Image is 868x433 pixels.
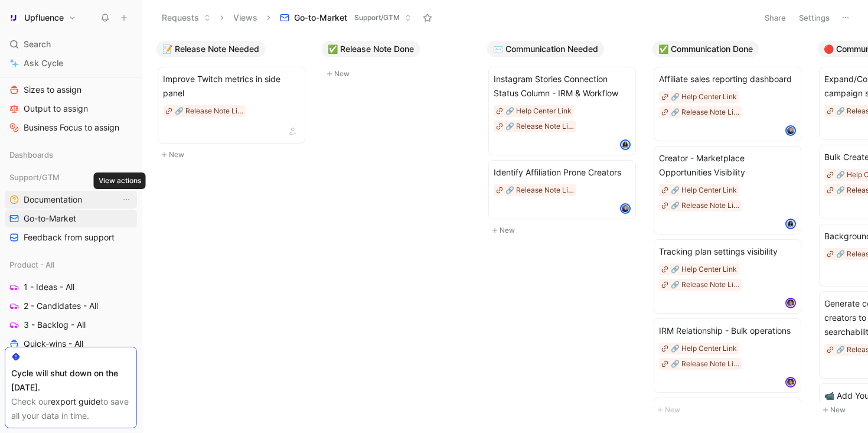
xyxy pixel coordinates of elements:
img: avatar [787,126,795,135]
img: avatar [787,220,795,228]
a: 3 - Backlog - All [5,316,137,334]
div: ✉️ Communication NeededNew [482,35,648,243]
span: ✉️ Communication Needed [493,43,598,55]
button: Share [759,9,791,26]
div: Cycle will shut down on the [DATE]. [11,366,130,395]
button: 📝 Release Note Needed [156,41,265,57]
button: Views [228,9,263,27]
span: Feedback from support [24,232,115,243]
span: 3 - Backlog - All [24,319,86,331]
a: export guide [51,396,100,406]
div: 🔗 Release Note Link [175,105,243,117]
div: 🔗 Help Center Link [671,184,737,196]
span: Identify Affiliation Prone Creators [494,165,631,180]
a: Instagram Stories Connection Status Column - IRM & Workflow🔗 Help Center Link🔗 Release Note Linka... [488,67,636,155]
div: Product - All [5,256,137,274]
button: New [156,148,312,162]
div: 🔗 Help Center Link [671,263,737,275]
div: Search [5,35,137,53]
button: Settings [794,9,835,26]
a: Ask Cycle [5,54,137,72]
img: avatar [787,378,795,386]
span: Go-to-Market [294,12,347,24]
a: IRM Relationship - Bulk operations🔗 Help Center Link🔗 Release Note Linkavatar [654,318,801,393]
button: ✅ Release Note Done [322,41,420,57]
a: Go-to-Market [5,210,137,227]
a: Business Focus to assign [5,119,137,136]
div: 📝 Release Note NeededNew [152,35,317,168]
span: Improve Twitch metrics in side panel [163,72,300,100]
div: Dashboards [5,146,137,167]
a: Improve Twitch metrics in side panel🔗 Release Note Link [158,67,305,144]
span: Documentation [24,194,82,206]
span: 📝 Release Note Needed [162,43,259,55]
div: 🔗 Release Note Link [671,279,739,291]
img: avatar [621,204,629,213]
span: Support/GTM [354,12,400,24]
div: 🔗 Release Note Link [671,106,739,118]
span: Product - All [9,259,54,271]
div: 🔗 Help Center Link [505,105,572,117]
a: Affiliate sales reporting dashboard🔗 Help Center Link🔗 Release Note Linkavatar [654,67,801,141]
div: Product - All1 - Ideas - All2 - Candidates - All3 - Backlog - AllQuick-wins - AllConception - All... [5,256,137,428]
button: ✉️ Communication Needed [487,41,604,57]
div: 🔗 Help Center Link [671,91,737,103]
button: Requests [156,9,216,27]
div: Check our to save all your data in time. [11,395,130,423]
span: Creator - Marketplace Opportunities Visibility [659,151,796,180]
a: Quick-wins - All [5,335,137,353]
button: UpfluenceUpfluence [5,9,79,26]
span: Search [24,37,51,51]
div: Support/GTM [5,168,137,186]
span: Instagram Stories Connection Status Column - IRM & Workflow [494,72,631,100]
img: avatar [787,299,795,307]
span: Business Focus to assign [24,122,119,134]
button: View actions [120,194,132,206]
button: New [322,67,478,81]
div: ✅ Communication DoneNew [648,35,813,423]
div: ✅ Release Note DoneNew [317,35,482,87]
span: Sizes to assign [24,84,81,96]
span: Tracking plan settings visibility [659,245,796,259]
span: Quick-wins - All [24,338,83,350]
a: Tracking plan settings visibility🔗 Help Center Link🔗 Release Note Linkavatar [654,239,801,314]
div: 🔗 Help Center Link [671,343,737,354]
a: Creator - Marketplace Opportunities Visibility🔗 Help Center Link🔗 Release Note Linkavatar [654,146,801,235]
span: 1 - Ideas - All [24,281,74,293]
img: avatar [621,141,629,149]
span: Ask Cycle [24,56,63,70]
div: 🔗 Release Note Link [505,121,574,132]
div: 🔗 Release Note Link [505,184,574,196]
button: Go-to-MarketSupport/GTM [275,9,417,27]
button: ✅ Communication Done [652,41,759,57]
a: 2 - Candidates - All [5,297,137,315]
img: Upfluence [8,12,19,24]
a: 1 - Ideas - All [5,278,137,296]
button: New [487,223,643,237]
span: IRM Relationship - Bulk operations [659,324,796,338]
span: Support/GTM [9,171,60,183]
span: 2 - Candidates - All [24,300,98,312]
span: ✅ Release Note Done [328,43,414,55]
div: 🔗 Release Note Link [671,358,739,370]
span: Output to assign [24,103,88,115]
a: DocumentationView actions [5,191,137,209]
span: Affiliate sales reporting dashboard [659,72,796,86]
a: Identify Affiliation Prone Creators🔗 Release Note Linkavatar [488,160,636,219]
span: ✅ Communication Done [658,43,753,55]
a: Sizes to assign [5,81,137,99]
a: Output to assign [5,100,137,118]
div: Support/GTMDocumentationView actionsGo-to-MarketFeedback from support [5,168,137,246]
span: Go-to-Market [24,213,76,224]
div: ProcessFeedbacks to ProcessSizes to assignOutput to assignBusiness Focus to assign [5,40,137,136]
div: Dashboards [5,146,137,164]
h1: Upfluence [24,12,64,23]
a: Feedback from support [5,229,137,246]
div: 🔗 Release Note Link [671,200,739,211]
span: Dashboards [9,149,53,161]
button: New [652,403,808,417]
